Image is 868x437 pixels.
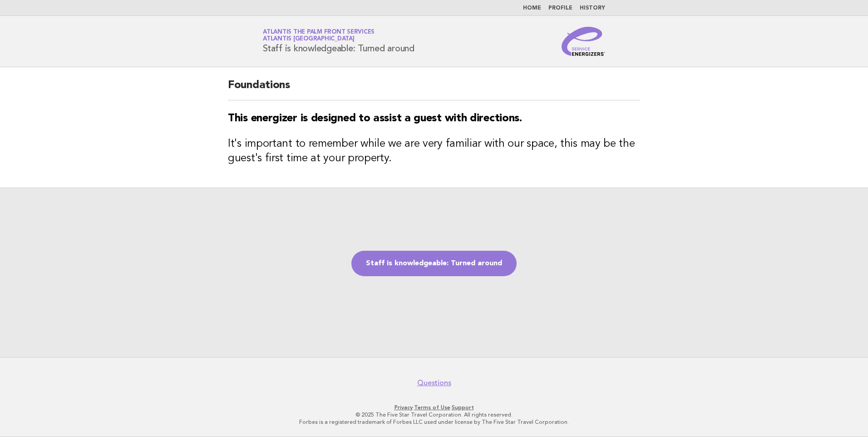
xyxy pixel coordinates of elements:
a: Privacy [395,404,413,411]
a: Terms of Use [414,404,450,411]
a: Questions [417,378,451,387]
h1: Staff is knowledgeable: Turned around [263,30,414,53]
p: · · [156,404,712,411]
a: Atlantis The Palm Front ServicesAtlantis [GEOGRAPHIC_DATA] [263,29,375,42]
a: Support [452,404,474,411]
span: Atlantis [GEOGRAPHIC_DATA] [263,36,355,42]
h2: Foundations [228,78,640,100]
p: © 2025 The Five Star Travel Corporation. All rights reserved. [156,411,712,418]
p: Forbes is a registered trademark of Forbes LLC used under license by The Five Star Travel Corpora... [156,418,712,426]
img: Service Energizers [562,27,605,56]
a: History [580,5,605,11]
h3: It's important to remember while we are very familiar with our space, this may be the guest's fir... [228,137,640,166]
strong: This energizer is designed to assist a guest with directions. [228,113,522,124]
a: Profile [548,5,572,11]
a: Home [523,5,541,11]
a: Staff is knowledgeable: Turned around [351,251,517,276]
